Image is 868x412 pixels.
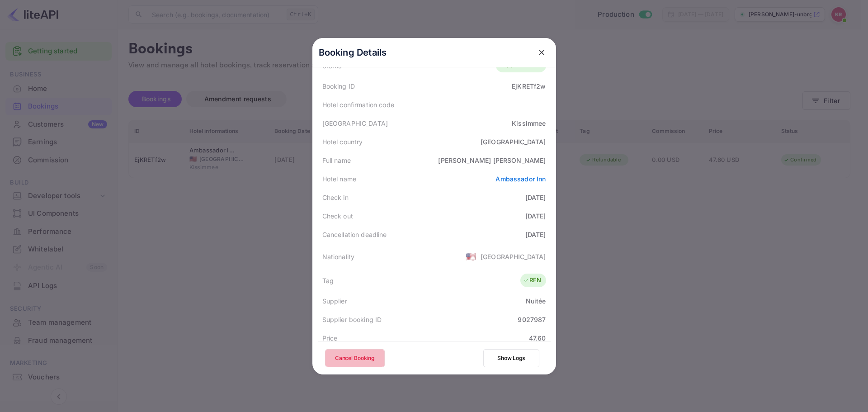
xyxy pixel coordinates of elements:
p: Booking Details [319,46,387,59]
div: [DATE] [525,193,546,202]
div: RFN [523,276,541,285]
div: 9027987 [518,315,546,324]
div: Cancellation deadline [322,230,387,239]
div: [DATE] [525,230,546,239]
div: Kissimmee [512,118,546,128]
div: [GEOGRAPHIC_DATA] [481,252,546,261]
div: Hotel country [322,137,363,147]
button: close [533,44,550,61]
a: Ambassador Inn [495,175,546,183]
div: Full name [322,156,351,165]
div: Check out [322,211,353,221]
button: Show Logs [483,349,539,367]
button: Cancel Booking [325,349,385,367]
div: Supplier [322,296,347,306]
div: Tag [322,276,334,285]
div: Price [322,333,338,343]
div: Nationality [322,252,355,261]
div: Nuitée [526,296,546,306]
div: Check in [322,193,349,202]
div: Hotel confirmation code [322,100,394,109]
div: [PERSON_NAME] [PERSON_NAME] [438,156,546,165]
div: [GEOGRAPHIC_DATA] [481,137,546,147]
div: Supplier booking ID [322,315,382,324]
span: United States [466,248,476,265]
div: EjKRETf2w [512,81,546,91]
div: Booking ID [322,81,355,91]
div: [DATE] [525,211,546,221]
div: 47.60 [529,333,546,343]
div: [GEOGRAPHIC_DATA] [322,118,388,128]
div: Hotel name [322,174,357,184]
